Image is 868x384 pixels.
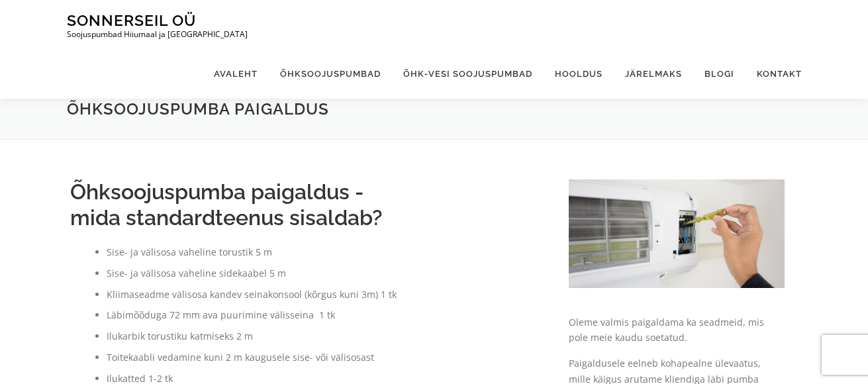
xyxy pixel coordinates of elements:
[67,11,196,29] a: Sonnerseil OÜ
[203,49,269,99] a: Avaleht
[67,99,802,119] h1: Õhksoojuspumba paigaldus
[746,49,802,99] a: Kontakt
[269,49,392,99] a: Õhksoojuspumbad
[569,179,785,287] img: aircon-repair-
[107,265,542,281] li: Sise- ja välisosa vaheline sidekaabel 5 m
[107,287,542,303] li: Kliimaseadme välisosa kandev seinakonsool (kõrgus kuni 3m) 1 tk
[70,179,542,230] h2: Õhksoojuspumba paigaldus - mida standardteenus sisaldab?
[569,316,764,344] span: Oleme valmis paigaldama ka seadmeid, mis pole meie kaudu soetatud.
[67,30,248,39] p: Soojuspumbad Hiiumaal ja [GEOGRAPHIC_DATA]
[392,49,544,99] a: Õhk-vesi soojuspumbad
[614,49,693,99] a: Järelmaks
[544,49,614,99] a: Hooldus
[107,328,542,344] li: Ilukarbik torustiku katmiseks 2 m
[107,244,542,260] li: Sise- ja välisosa vaheline torustik 5 m
[693,49,746,99] a: Blogi
[107,307,542,323] li: Läbimõõduga 72 mm ava puurimine välisseina 1 tk
[107,350,542,365] li: Toitekaabli vedamine kuni 2 m kaugusele sise- või välisosast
